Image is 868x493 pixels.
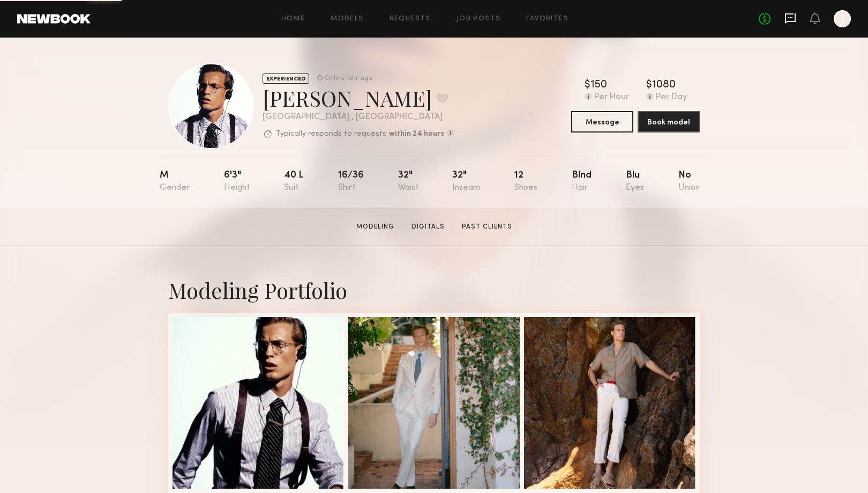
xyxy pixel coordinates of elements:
[284,171,304,193] div: 40 l
[263,73,309,84] div: EXPERIENCED
[652,80,676,91] div: 1080
[646,80,652,91] div: $
[834,10,851,27] a: J
[276,130,386,138] p: Typically responds to requests
[352,222,399,232] a: Modeling
[571,111,633,133] button: Message
[572,171,592,193] div: Blnd
[407,222,449,232] a: Digitals
[638,111,700,133] button: Book model
[160,171,190,193] div: M
[626,171,644,193] div: Blu
[281,16,305,23] a: Home
[590,80,607,91] div: 150
[224,171,250,193] div: 6'3"
[452,171,480,193] div: 32"
[458,222,517,232] a: Past Clients
[390,16,431,23] a: Requests
[585,80,590,91] div: $
[338,171,364,193] div: 16/36
[168,276,700,304] div: Modeling Portfolio
[678,171,700,193] div: No
[389,130,444,138] b: within 24 hours
[331,16,363,23] a: Models
[398,171,418,193] div: 32"
[526,16,568,23] a: Favorites
[457,16,501,23] a: Job Posts
[263,84,454,112] div: [PERSON_NAME]
[514,171,537,193] div: 12
[325,75,372,82] div: Online 15hr ago
[594,93,629,102] div: Per Hour
[263,113,454,122] div: [GEOGRAPHIC_DATA] , [GEOGRAPHIC_DATA]
[656,93,687,102] div: Per Day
